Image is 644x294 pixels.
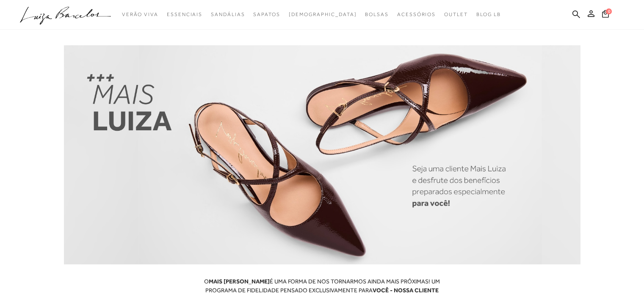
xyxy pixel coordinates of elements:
span: Sandálias [211,11,245,17]
span: Verão Viva [122,11,158,17]
a: noSubCategoriesText [289,7,357,22]
img: /general/MAISLUIZA220725DESK.png [64,45,580,264]
button: 0 [600,9,611,21]
span: BLOG LB [476,11,501,17]
a: noSubCategoriesText [365,7,389,22]
span: [DEMOGRAPHIC_DATA] [289,11,357,17]
span: Bolsas [365,11,389,17]
a: noSubCategoriesText [211,7,245,22]
span: 0 [606,8,612,14]
a: noSubCategoriesText [397,7,436,22]
a: noSubCategoriesText [167,7,202,22]
span: Outlet [444,11,468,17]
a: BLOG LB [476,7,501,22]
span: Essenciais [167,11,202,17]
span: Sapatos [253,11,280,17]
a: noSubCategoriesText [122,7,158,22]
b: MAIS [PERSON_NAME] [209,278,270,285]
a: noSubCategoriesText [444,7,468,22]
span: Acessórios [397,11,436,17]
a: noSubCategoriesText [253,7,280,22]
